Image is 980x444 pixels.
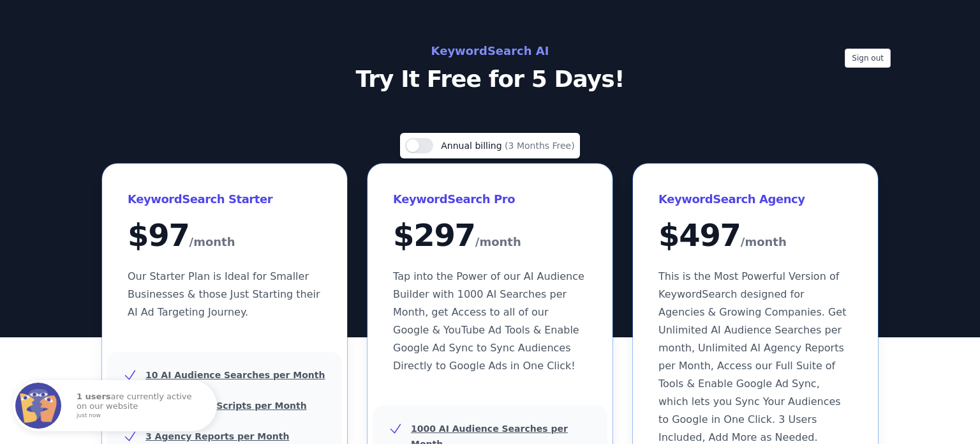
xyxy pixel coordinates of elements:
[393,189,587,210] h3: KeywordSearch Pro
[658,220,852,252] div: $ 497
[393,270,584,372] span: Tap into the Power of our AI Audience Builder with 1000 AI Searches per Month, get Access to all ...
[741,232,787,252] span: /month
[145,370,325,380] u: 10 AI Audience Searches per Month
[145,401,307,411] u: 5 YouTube Ad Scripts per Month
[128,220,322,252] div: $ 97
[77,392,204,418] p: are currently active on our website
[189,232,235,252] span: /month
[145,431,289,441] u: 3 Agency Reports per Month
[204,41,776,61] h2: KeywordSearch AI
[393,220,587,252] div: $ 297
[204,66,776,92] p: Try It Free for 5 Days!
[15,383,61,429] img: Fomo
[77,413,200,419] small: just now
[658,189,852,210] h3: KeywordSearch Agency
[441,141,505,151] span: Annual billing
[77,392,111,401] strong: 1 users
[505,141,575,151] span: (3 Months Free)
[475,232,521,252] span: /month
[128,270,320,318] span: Our Starter Plan is Ideal for Smaller Businesses & those Just Starting their AI Ad Targeting Jour...
[845,49,891,68] button: Sign out
[128,189,322,210] h3: KeywordSearch Starter
[658,270,846,443] span: This is the Most Powerful Version of KeywordSearch designed for Agencies & Growing Companies. Get...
